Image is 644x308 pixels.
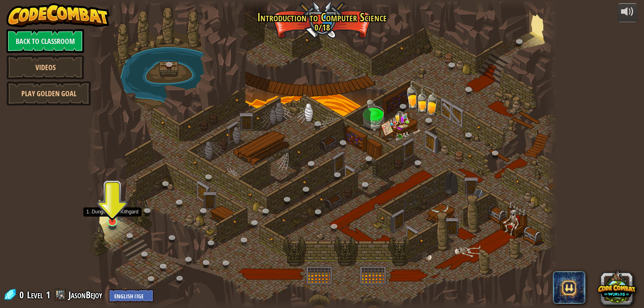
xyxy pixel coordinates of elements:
[617,3,638,22] button: Adjust volume
[46,288,50,301] span: 1
[6,3,109,27] img: CodeCombat - Learn how to code by playing a game
[68,288,105,301] a: JasonBejoy
[6,55,84,79] a: Videos
[27,288,43,302] span: Level
[6,81,91,105] a: Play Golden Goal
[106,195,118,222] img: level-banner-unstarted.png
[6,29,84,53] a: Back to Classroom
[19,288,26,301] span: 0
